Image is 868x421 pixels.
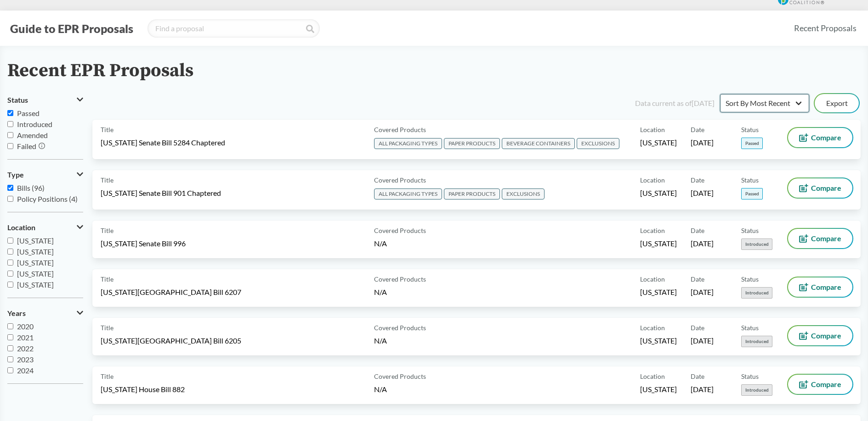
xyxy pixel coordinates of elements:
span: 2023 [17,355,34,364]
span: Date [691,175,704,185]
span: Date [691,371,704,381]
span: [US_STATE] [640,188,677,198]
button: Compare [788,326,852,345]
span: Introduced [741,336,772,347]
span: Date [691,226,704,235]
button: Guide to EPR Proposals [7,21,136,36]
button: Compare [788,128,852,147]
span: [US_STATE] [17,236,54,245]
span: [DATE] [691,287,714,297]
span: Location [640,125,665,134]
span: Status [741,274,759,284]
span: [US_STATE] House Bill 882 [101,384,185,394]
span: 2022 [17,344,34,353]
button: Status [7,92,83,108]
span: Type [7,171,24,179]
button: Location [7,220,83,235]
span: 2024 [17,366,34,375]
span: Covered Products [374,125,426,134]
span: 2020 [17,322,34,331]
span: [DATE] [691,336,714,346]
span: Status [741,175,759,185]
span: [DATE] [691,188,714,198]
span: Date [691,323,704,332]
span: Status [741,371,759,381]
span: EXCLUSIONS [502,188,545,199]
span: [US_STATE] [17,258,54,267]
span: Title [101,226,113,235]
span: N/A [374,336,387,345]
span: PAPER PRODUCTS [444,188,500,199]
span: Title [101,125,113,134]
input: Passed [7,110,13,116]
span: [US_STATE] Senate Bill 901 Chaptered [101,188,221,198]
span: [DATE] [691,138,714,148]
span: Title [101,274,113,284]
input: Amended [7,132,13,138]
button: Type [7,167,83,183]
span: Passed [741,188,763,199]
input: 2024 [7,367,13,373]
span: Introduced [741,238,772,250]
span: Passed [17,109,40,117]
a: Recent Proposals [790,18,861,39]
input: 2023 [7,356,13,362]
span: [US_STATE][GEOGRAPHIC_DATA] Bill 6207 [101,287,241,297]
span: Compare [811,184,841,192]
input: 2020 [7,323,13,329]
span: Covered Products [374,323,426,332]
span: [US_STATE] [640,238,677,249]
span: [US_STATE] Senate Bill 996 [101,238,186,249]
span: Compare [811,283,841,291]
button: Years [7,305,83,321]
span: Title [101,371,113,381]
span: Failed [17,142,36,150]
span: [US_STATE] [17,269,54,278]
span: Location [640,226,665,235]
span: [DATE] [691,384,714,394]
span: ALL PACKAGING TYPES [374,188,442,199]
input: 2022 [7,345,13,351]
span: BEVERAGE CONTAINERS [502,138,575,149]
span: Compare [811,381,841,388]
button: Compare [788,375,852,394]
button: Compare [788,178,852,198]
span: [US_STATE] [640,384,677,394]
span: [DATE] [691,238,714,249]
span: Location [640,274,665,284]
span: N/A [374,239,387,248]
span: Date [691,125,704,134]
input: [US_STATE] [7,249,13,255]
input: [US_STATE] [7,260,13,266]
span: Status [741,226,759,235]
span: Location [640,175,665,185]
span: [US_STATE] [17,280,54,289]
input: [US_STATE] [7,282,13,288]
span: Passed [741,138,763,149]
span: Covered Products [374,175,426,185]
span: Covered Products [374,274,426,284]
span: [US_STATE] [640,138,677,148]
span: Introduced [741,384,772,396]
div: Data current as of [DATE] [635,98,715,109]
input: [US_STATE] [7,238,13,244]
span: Covered Products [374,371,426,381]
span: [US_STATE] [640,336,677,346]
span: Amended [17,131,48,139]
span: Title [101,323,113,332]
input: Bills (96) [7,185,13,191]
span: [US_STATE] [17,247,54,256]
span: N/A [374,385,387,393]
span: N/A [374,288,387,296]
input: [US_STATE] [7,271,13,277]
span: Compare [811,235,841,242]
span: Bills (96) [17,183,45,192]
span: [US_STATE][GEOGRAPHIC_DATA] Bill 6205 [101,336,241,346]
span: Date [691,274,704,284]
span: Location [7,223,35,232]
span: Location [640,323,665,332]
span: Status [7,96,28,104]
span: PAPER PRODUCTS [444,138,500,149]
span: Years [7,309,26,317]
input: Introduced [7,121,13,127]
